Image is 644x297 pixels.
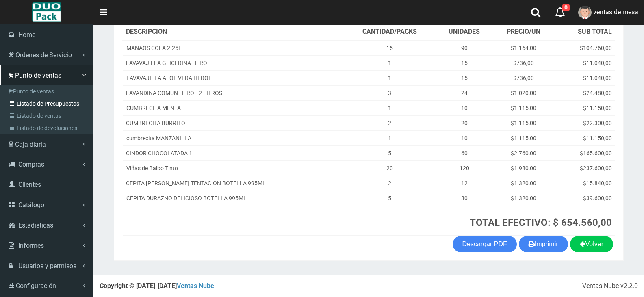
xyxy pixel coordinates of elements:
[2,110,93,122] a: Listado de ventas
[123,55,344,70] td: LAVAVAJILLA GLICERINA HEROE
[436,85,493,100] td: 24
[344,100,436,115] td: 1
[519,236,568,252] button: Imprimir
[493,176,554,191] td: $1.320,00
[554,130,615,145] td: $11.150,00
[2,122,93,134] a: Listado de devoluciones
[344,130,436,145] td: 1
[436,160,493,176] td: 120
[554,24,615,40] th: SUB TOTAL
[493,55,554,70] td: $736,00
[436,115,493,130] td: 20
[344,160,436,176] td: 20
[493,160,554,176] td: $1.980,00
[344,70,436,85] td: 1
[123,85,344,100] td: LAVANDINA COMUN HEROE 2 LITROS
[436,40,493,56] td: 90
[493,85,554,100] td: $1.020,00
[554,70,615,85] td: $11.040,00
[100,282,214,290] strong: Copyright © [DATE]-[DATE]
[436,55,493,70] td: 15
[32,2,61,22] img: Logo grande
[554,160,615,176] td: $237.600,00
[123,115,344,130] td: CUMBRECITA BURRITO
[15,141,46,148] span: Caja diaria
[570,236,613,252] a: Volver
[15,72,61,79] span: Punto de ventas
[123,160,344,176] td: Viñas de Balbo Tinto
[123,130,344,145] td: cumbrecita MANZANILLA
[344,24,436,40] th: CANTIDAD/PACKS
[177,282,214,290] a: Ventas Nube
[18,201,44,209] span: Catálogo
[18,31,35,39] span: Home
[554,176,615,191] td: $15.840,00
[578,6,592,19] img: User Image
[123,40,344,56] td: MANAOS COLA 2.25L
[436,24,493,40] th: UNIDADES
[554,100,615,115] td: $11.150,00
[493,70,554,85] td: $736,00
[436,145,493,160] td: 60
[554,191,615,206] td: $39.600,00
[18,221,53,229] span: Estadisticas
[18,242,44,249] span: Informes
[562,4,570,11] span: 0
[436,191,493,206] td: 30
[493,130,554,145] td: $1.115,00
[344,85,436,100] td: 3
[493,145,554,160] td: $2.760,00
[554,145,615,160] td: $165.600,00
[554,40,615,56] td: $104.760,00
[554,85,615,100] td: $24.480,00
[123,70,344,85] td: LAVAVAJILLA ALOE VERA HEROE
[493,100,554,115] td: $1.115,00
[493,115,554,130] td: $1.115,00
[2,98,93,110] a: Listado de Presupuestos
[123,145,344,160] td: CINDOR CHOCOLATADA 1L
[582,282,638,291] div: Ventas Nube v2.2.0
[593,8,638,16] span: ventas de mesa
[436,70,493,85] td: 15
[2,85,93,98] a: Punto de ventas
[344,40,436,56] td: 15
[493,191,554,206] td: $1.320,00
[18,160,44,168] span: Compras
[493,40,554,56] td: $1.164,00
[344,115,436,130] td: 2
[344,176,436,191] td: 2
[18,262,76,270] span: Usuarios y permisos
[453,236,517,252] a: Descargar PDF
[123,176,344,191] td: CEPITA [PERSON_NAME] TENTACION BOTELLA 995ML
[123,24,344,40] th: DESCRIPCION
[493,24,554,40] th: PRECIO/UN
[344,145,436,160] td: 5
[436,100,493,115] td: 10
[123,191,344,206] td: CEPITA DURAZNO DELICIOSO BOTELLA 995ML
[344,55,436,70] td: 1
[15,51,72,59] span: Ordenes de Servicio
[554,55,615,70] td: $11.040,00
[123,100,344,115] td: CUMBRECITA MENTA
[436,176,493,191] td: 12
[18,181,41,189] span: Clientes
[470,217,612,228] strong: TOTAL EFECTIVO: $ 654.560,00
[554,115,615,130] td: $22.300,00
[436,130,493,145] td: 10
[344,191,436,206] td: 5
